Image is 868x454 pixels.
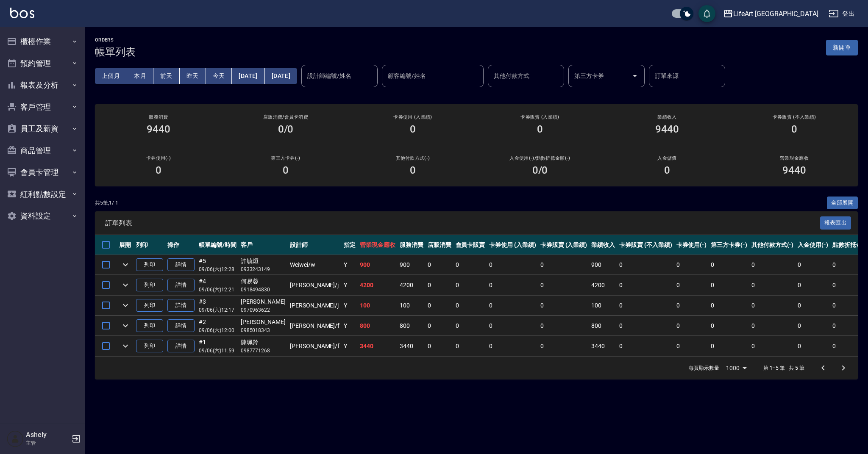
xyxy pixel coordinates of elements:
button: 本月 [127,68,153,84]
td: 3440 [589,336,617,356]
th: 營業現金應收 [358,235,398,255]
h2: 卡券販賣 (入業績) [487,114,593,120]
td: 4200 [398,275,426,295]
div: [PERSON_NAME] [241,318,286,327]
div: 何易蓉 [241,277,286,286]
td: 0 [538,275,590,295]
button: save [698,5,715,22]
td: #5 [197,255,239,275]
p: 09/06 (六) 12:28 [199,266,236,273]
th: 第三方卡券(-) [709,235,749,255]
p: 09/06 (六) 11:59 [199,347,236,354]
td: 0 [749,296,796,316]
p: 09/06 (六) 12:00 [199,327,236,334]
td: 100 [589,296,617,316]
button: 報表及分析 [3,74,81,96]
div: LifeArt [GEOGRAPHIC_DATA] [733,8,818,19]
button: 客戶管理 [3,96,81,118]
a: 新開單 [826,43,858,51]
td: 3440 [398,336,426,356]
td: 0 [487,296,538,316]
p: 0918494830 [241,286,286,293]
button: 昨天 [180,68,206,84]
h2: 店販消費 /會員卡消費 [232,114,339,120]
td: 0 [487,255,538,275]
h2: ORDERS [95,37,136,43]
td: 0 [487,275,538,295]
td: Y [342,296,358,316]
p: 09/06 (六) 12:17 [199,306,236,314]
p: 主管 [26,439,69,447]
td: 0 [796,255,830,275]
td: 0 [709,316,749,336]
h2: 第三方卡券(-) [232,155,339,161]
td: Y [342,336,358,356]
td: 0 [453,316,487,336]
th: 業績收入 [589,235,617,255]
img: Person [7,430,24,447]
th: 其他付款方式(-) [749,235,796,255]
td: 0 [674,316,709,336]
p: 0970963622 [241,306,286,314]
th: 卡券使用(-) [674,235,709,255]
a: 詳情 [167,258,195,271]
td: 0 [674,296,709,316]
td: 0 [709,336,749,356]
h2: 卡券販賣 (不入業績) [741,114,848,120]
p: 0987771268 [241,347,286,354]
h3: 0 [410,123,416,135]
td: 100 [358,296,398,316]
td: #4 [197,275,239,295]
h3: 帳單列表 [95,46,136,58]
th: 卡券販賣 (入業績) [538,235,590,255]
h3: 0 [410,164,416,176]
button: 櫃檯作業 [3,30,81,53]
h3: 0 [283,164,289,176]
th: 入金使用(-) [796,235,830,255]
h3: 0 [537,123,543,135]
th: 操作 [165,235,197,255]
button: 員工及薪資 [3,118,81,140]
td: 0 [749,336,796,356]
td: 0 [426,296,453,316]
h3: 9440 [655,123,679,135]
th: 指定 [342,235,358,255]
td: #3 [197,296,239,316]
h3: 0 [664,164,670,176]
td: 800 [358,316,398,336]
button: 資料設定 [3,205,81,227]
td: Weiwei /w [288,255,342,275]
td: 0 [674,275,709,295]
th: 展開 [117,235,134,255]
td: 0 [709,255,749,275]
h2: 其他付款方式(-) [359,155,466,161]
button: expand row [119,258,132,271]
th: 帳單編號/時間 [197,235,239,255]
button: 列印 [136,319,163,332]
td: 0 [453,296,487,316]
td: 3440 [358,336,398,356]
p: 09/06 (六) 12:21 [199,286,236,293]
th: 會員卡販賣 [453,235,487,255]
h3: 0 [791,123,797,135]
td: 0 [538,316,590,336]
button: 會員卡管理 [3,161,81,183]
h3: 0 [156,164,161,176]
button: [DATE] [265,68,297,84]
div: [PERSON_NAME] [241,297,286,306]
td: 4200 [589,275,617,295]
td: 900 [358,255,398,275]
a: 詳情 [167,299,195,312]
td: Y [342,275,358,295]
td: [PERSON_NAME] /j [288,296,342,316]
td: 0 [426,316,453,336]
p: 共 5 筆, 1 / 1 [95,199,118,207]
th: 卡券販賣 (不入業績) [617,235,674,255]
th: 卡券使用 (入業績) [487,235,538,255]
th: 列印 [134,235,165,255]
button: 紅利點數設定 [3,183,81,205]
td: 0 [538,336,590,356]
td: #2 [197,316,239,336]
td: #1 [197,336,239,356]
td: 0 [538,255,590,275]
